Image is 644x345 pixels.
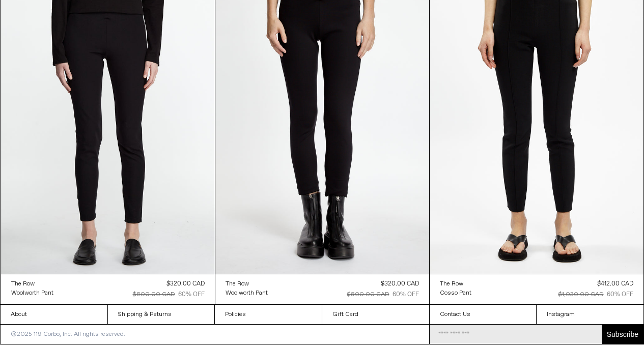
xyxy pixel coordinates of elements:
div: The Row [11,280,35,289]
a: The Row [11,279,53,289]
div: $800.00 CAD [347,290,389,299]
a: Instagram [537,305,643,324]
div: 60% OFF [607,290,633,299]
a: About [1,305,107,324]
a: Cosso Pant [440,289,471,298]
div: $1,030.00 CAD [558,290,604,299]
p: ©2025 119 Corbo, Inc. All rights reserved. [1,325,135,344]
a: Contact Us [430,305,537,324]
div: $320.00 CAD [381,279,419,289]
div: 60% OFF [393,290,419,299]
div: $320.00 CAD [166,279,205,289]
input: Email Address [430,325,602,344]
div: 60% OFF [178,290,205,299]
a: The Row [440,279,471,289]
div: The Row [440,280,463,289]
a: Shipping & Returns [108,305,215,324]
a: Gift Card [322,305,429,324]
div: $800.00 CAD [133,290,175,299]
a: The Row [226,279,268,289]
div: $412.00 CAD [597,279,633,289]
a: Woolworth Pant [226,289,268,298]
a: Woolworth Pant [11,289,53,298]
div: The Row [226,280,249,289]
button: Subscribe [602,325,643,344]
a: Policies [215,305,322,324]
